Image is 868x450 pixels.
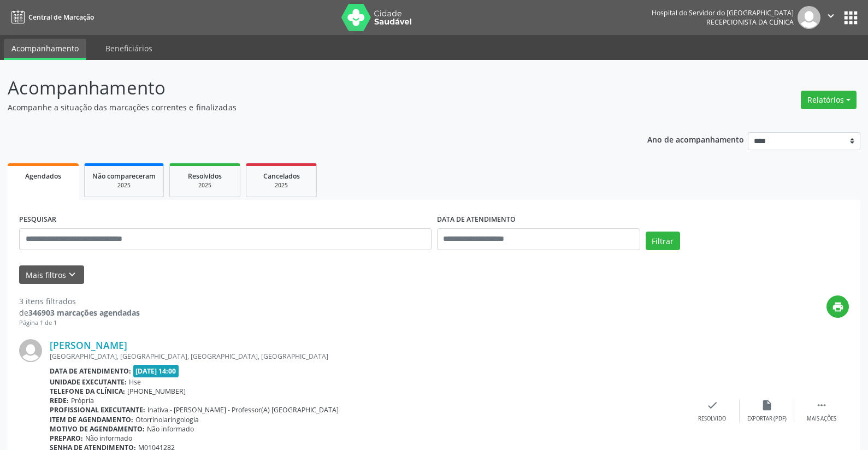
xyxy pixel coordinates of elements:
div: Página 1 de 1 [19,318,140,328]
a: [PERSON_NAME] [50,339,127,351]
div: 2025 [254,181,309,190]
span: Hse [129,377,141,387]
b: Rede: [50,396,69,405]
b: Unidade executante: [50,377,127,387]
p: Acompanhamento [8,74,605,102]
div: Resolvido [698,415,726,423]
p: Acompanhe a situação das marcações correntes e finalizadas [8,102,605,113]
b: Motivo de agendamento: [50,424,145,434]
div: Exportar (PDF) [747,415,787,423]
p: Ano de acompanhamento [647,132,744,146]
button: print [826,295,849,318]
label: DATA DE ATENDIMENTO [437,211,516,228]
button: Relatórios [801,91,857,109]
span: Cancelados [263,171,300,181]
span: Inativa - [PERSON_NAME] - Professor(A) [GEOGRAPHIC_DATA] [147,405,339,415]
b: Item de agendamento: [50,415,133,424]
a: Central de Marcação [8,8,94,26]
span: Agendados [25,171,61,181]
div: de [19,307,140,318]
i:  [825,10,837,22]
button: Filtrar [646,232,680,250]
span: Própria [71,396,94,405]
a: Acompanhamento [4,39,86,60]
span: Otorrinolaringologia [135,415,199,424]
span: Não informado [85,434,132,443]
div: Mais ações [807,415,836,423]
b: Telefone da clínica: [50,387,125,396]
img: img [798,6,820,29]
button:  [820,6,841,29]
div: Hospital do Servidor do [GEOGRAPHIC_DATA] [652,8,794,17]
button: Mais filtroskeyboard_arrow_down [19,265,84,285]
div: [GEOGRAPHIC_DATA], [GEOGRAPHIC_DATA], [GEOGRAPHIC_DATA], [GEOGRAPHIC_DATA] [50,352,685,361]
span: Central de Marcação [28,13,94,22]
strong: 346903 marcações agendadas [28,307,140,318]
b: Preparo: [50,434,83,443]
i: insert_drive_file [761,399,773,411]
span: Recepcionista da clínica [706,17,794,27]
i: check [706,399,718,411]
button: apps [841,8,860,27]
img: img [19,339,42,362]
div: 2025 [92,181,156,190]
div: 3 itens filtrados [19,295,140,307]
label: PESQUISAR [19,211,56,228]
b: Profissional executante: [50,405,145,415]
span: Não compareceram [92,171,156,181]
i: keyboard_arrow_down [66,269,78,281]
span: [PHONE_NUMBER] [127,387,186,396]
i: print [832,301,844,313]
b: Data de atendimento: [50,366,131,376]
span: [DATE] 14:00 [133,365,179,377]
div: 2025 [178,181,232,190]
a: Beneficiários [98,39,160,58]
span: Não informado [147,424,194,434]
i:  [816,399,828,411]
span: Resolvidos [188,171,222,181]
